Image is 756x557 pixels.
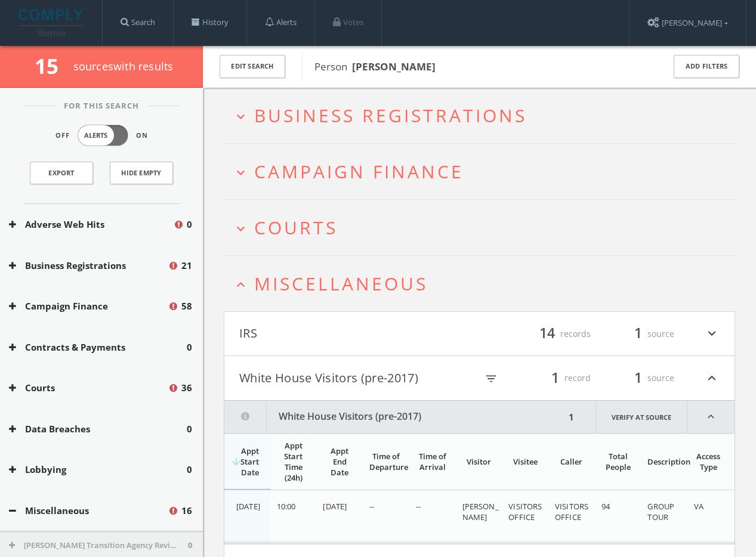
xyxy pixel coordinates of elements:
span: -- [369,501,374,512]
button: White House Visitors (pre-2017) [224,401,565,433]
div: Caller [555,456,588,467]
span: 15 [35,52,69,80]
i: expand_less [687,401,735,433]
button: Campaign Finance [9,299,168,313]
span: [DATE] [236,501,260,512]
span: 14 [534,323,560,344]
button: [PERSON_NAME] Transition Agency Review Teams [9,540,188,552]
i: expand_more [233,165,249,181]
button: White House Visitors (pre-2017) [239,368,477,388]
span: For This Search [55,100,148,112]
span: 1 [546,367,564,388]
button: expand_moreCampaign Finance [233,162,735,181]
div: source [603,324,674,344]
span: 58 [181,299,192,313]
div: Visitee [508,456,542,467]
span: On [136,131,148,141]
button: Lobbying [9,463,187,476]
button: expand_moreBusiness Registrations [233,106,735,125]
i: arrow_downward [230,456,242,468]
span: 0 [187,218,192,231]
button: IRS [239,324,480,344]
i: expand_more [233,221,249,237]
div: grid [224,490,735,544]
button: Courts [9,381,168,395]
button: Add Filters [674,55,739,78]
span: -- [416,501,421,512]
span: 94 [601,501,610,512]
span: 36 [181,381,192,395]
span: 0 [187,422,192,436]
span: 0 [187,341,192,354]
div: record [519,368,591,388]
div: Appt Start Time (24h) [277,440,310,483]
span: 0 [187,463,192,476]
span: 0 [188,540,192,552]
span: Person [314,60,436,73]
button: Miscellaneous [9,504,168,518]
i: expand_less [704,368,720,388]
button: Data Breaches [9,422,187,436]
span: source s with results [73,59,174,73]
div: Access Type [694,451,723,472]
button: expand_moreCourts [233,218,735,237]
span: 10:00 [277,501,296,512]
span: Campaign Finance [254,159,464,184]
div: Time of Arrival [416,451,449,472]
span: 16 [181,504,192,518]
span: 1 [629,323,647,344]
span: Off [55,131,70,141]
b: [PERSON_NAME] [352,60,436,73]
button: Hide Empty [110,162,173,184]
div: source [603,368,674,388]
div: Appt End Date [323,445,356,478]
span: VISITORS OFFICE [555,501,588,522]
button: Adverse Web Hits [9,218,173,231]
i: expand_more [233,109,249,125]
button: Edit Search [220,55,285,78]
div: 1 [565,401,578,433]
span: 21 [181,259,192,273]
span: VISITORS OFFICE [508,501,542,522]
button: Contracts & Payments [9,341,187,354]
span: Miscellaneous [254,271,428,296]
div: Time of Departure [369,451,403,472]
i: expand_more [704,324,720,344]
div: Total People [601,451,635,472]
div: records [519,324,591,344]
span: 1 [629,367,647,388]
i: filter_list [485,372,498,385]
a: Verify at source [595,401,687,433]
div: Description [647,456,681,467]
span: VA [694,501,703,512]
button: Business Registrations [9,259,168,273]
i: expand_less [233,277,249,293]
div: Appt Start Date [236,445,264,478]
a: Export [30,162,93,184]
span: Business Registrations [254,103,527,128]
span: GROUP TOUR [647,501,674,522]
span: [PERSON_NAME] [462,501,499,522]
span: [DATE] [323,501,347,512]
img: illumis [18,9,85,36]
span: Courts [254,215,338,240]
button: expand_lessMiscellaneous [233,274,735,293]
div: Visitor [462,456,496,467]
